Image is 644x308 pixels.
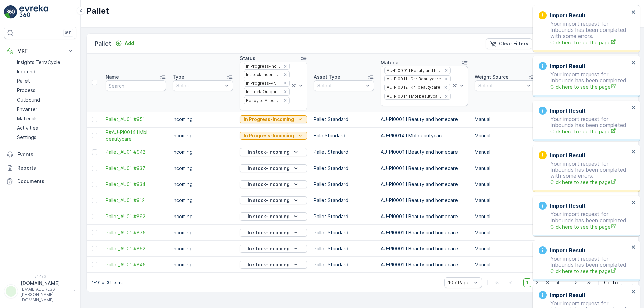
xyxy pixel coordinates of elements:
[125,40,134,47] p: Add
[310,128,377,144] td: Bale Standard
[4,148,76,161] a: Events
[385,67,442,74] div: AU-PI0001 I Beauty and homecare
[240,261,307,269] button: In stock-Incoming
[14,123,76,133] a: Activities
[550,83,629,90] a: Click here to see the page
[169,144,236,160] td: Incoming
[631,60,636,66] button: close
[240,148,307,156] button: In stock-Incoming
[539,211,629,230] p: Your import request for Inbounds has been completed.
[17,151,74,158] p: Events
[106,213,166,220] a: Pallet_AU01 #892
[17,106,37,113] p: Envanter
[17,134,36,141] p: Settings
[377,241,471,257] td: AU-PI0001 I Beauty and homecare
[17,59,60,66] p: Insights TerraCycle
[240,164,307,172] button: In stock-Incoming
[240,55,255,62] p: Status
[471,241,538,257] td: Manual
[385,84,441,90] div: AU-PI0012 I Khl beautycare
[14,105,76,114] a: Envanter
[14,58,76,67] a: Insights TerraCycle
[471,225,538,241] td: Manual
[14,114,76,123] a: Materials
[550,268,629,275] a: Click here to see the page
[310,176,377,192] td: Pallet Standard
[14,95,76,105] a: Outbound
[240,132,307,140] button: In Progress-Incoming
[310,257,377,273] td: Pallet Standard
[631,9,636,16] button: close
[17,115,38,122] p: Materials
[169,160,236,176] td: Incoming
[550,223,629,230] a: Click here to see the page
[471,128,538,144] td: Manual
[92,117,97,122] div: Toggle Row Selected
[310,144,377,160] td: Pallet Standard
[539,161,629,186] p: Your import request for Inbounds has been completed with some errors.
[377,192,471,208] td: AU-PI0001 I Beauty and homecare
[106,197,166,204] span: Pallet_AU01 #912
[113,39,137,47] button: Add
[92,246,97,251] div: Toggle Row Selected
[471,176,538,192] td: Manual
[248,261,290,268] p: In stock-Incoming
[471,208,538,225] td: Manual
[443,93,450,99] div: Remove AU-PI0014 I Mbl beautycare
[486,38,532,49] button: Clear Filters
[106,261,166,268] a: Pallet_AU01 #845
[17,68,35,75] p: Inbound
[106,181,166,188] span: Pallet_AU01 #934
[248,149,290,156] p: In stock-Incoming
[550,291,586,299] h3: Import Result
[550,128,629,135] a: Click here to see the page
[95,39,111,48] p: Pallet
[471,112,538,128] td: Manual
[21,280,70,287] p: [DOMAIN_NAME]
[17,78,30,84] p: Pallet
[17,48,63,54] p: MRF
[443,76,450,82] div: Remove AU-PI0011 I Gnr Beautycare
[377,208,471,225] td: AU-PI0001 I Beauty and homecare
[377,144,471,160] td: AU-PI0001 I Beauty and homecare
[17,97,40,103] p: Outbound
[539,71,629,90] p: Your import request for Inbounds has been completed.
[550,39,629,46] span: Click here to see the page
[282,89,289,95] div: Remove In stock-Outgoing
[106,74,119,80] p: Name
[631,200,636,206] button: close
[169,257,236,273] td: Incoming
[173,74,184,80] p: Type
[385,93,442,99] div: AU-PI0014 I Mbl beautycare
[471,192,538,208] td: Manual
[550,179,629,186] span: Click here to see the page
[106,129,166,142] a: R#AU-PI0014 I Mbl beautycare
[539,21,629,46] p: Your import request for Inbounds has been completed with some errors.
[550,246,586,254] h3: Import Result
[550,62,586,70] h3: Import Result
[244,116,294,123] p: In Progress-Incoming
[4,161,76,175] a: Reports
[539,256,629,275] p: Your import request for Inbounds has been completed.
[244,71,281,78] div: In stock-Incoming
[106,80,166,91] input: Search
[4,44,76,58] button: MRF
[240,229,307,237] button: In stock-Incoming
[169,225,236,241] td: Incoming
[310,208,377,225] td: Pallet Standard
[86,6,109,16] p: Pallet
[282,64,289,69] div: Remove In Progress-Incoming
[471,257,538,273] td: Manual
[106,165,166,172] a: Pallet_AU01 #937
[4,274,76,279] span: v 1.47.3
[244,88,281,95] div: In stock-Outgoing
[106,149,166,156] a: Pallet_AU01 #942
[377,128,471,144] td: AU-PI0014 I Mbl beautycare
[317,82,364,89] p: Select
[475,74,509,80] p: Weight Source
